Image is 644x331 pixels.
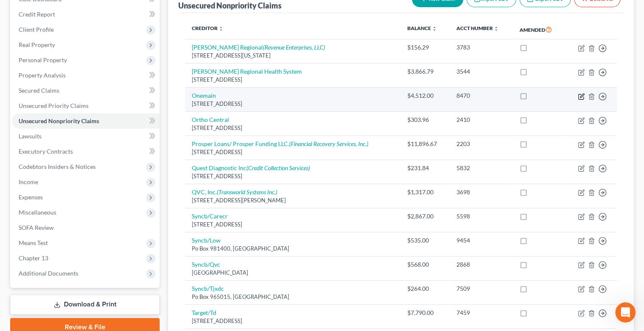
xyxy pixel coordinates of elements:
[289,140,368,147] i: (Financial Recovery Services, Inc.)
[19,41,55,48] span: Real Property
[456,260,506,269] div: 2868
[407,91,443,100] div: $4,512.00
[456,212,506,221] div: 5598
[12,220,160,235] a: SOFA Review
[192,92,216,99] a: Onemain
[19,117,99,124] span: Unsecured Nonpriority Claims
[12,98,160,113] a: Unsecured Priority Claims
[456,284,506,293] div: 7509
[19,178,38,185] span: Income
[192,269,394,277] div: [GEOGRAPHIC_DATA]
[192,52,394,60] div: [STREET_ADDRESS][US_STATE]
[192,237,221,244] a: Syncb/Low
[192,221,394,229] div: [STREET_ADDRESS]
[407,236,443,245] div: $535.00
[10,295,160,314] a: Download & Print
[12,83,160,98] a: Secured Claims
[12,68,160,83] a: Property Analysis
[19,193,43,201] span: Expenses
[41,4,96,11] h1: [PERSON_NAME]
[407,164,443,172] div: $231.84
[19,72,66,79] span: Property Analysis
[19,148,73,155] span: Executory Contracts
[494,26,499,31] i: unfold_more
[407,140,443,148] div: $11,896.67
[12,7,160,22] a: Credit Report
[145,263,159,276] button: Send a message…
[192,245,394,253] div: Po Box 981400, [GEOGRAPHIC_DATA]
[14,72,121,87] b: 🚨ATTN: [GEOGRAPHIC_DATA] of [US_STATE]
[14,92,132,150] div: The court has added a new Credit Counseling Field that we need to update upon filing. Please remo...
[19,224,54,231] span: SOFA Review
[246,164,310,171] i: (Credit Collection Services)
[19,132,41,140] span: Lawsuits
[456,116,506,124] div: 2410
[192,317,394,325] div: [STREET_ADDRESS]
[456,309,506,317] div: 7459
[133,3,149,19] button: Home
[192,293,394,301] div: Po Box 965015, [GEOGRAPHIC_DATA]
[40,266,47,273] button: Upload attachment
[192,309,216,316] a: Target/Td
[192,285,224,292] a: Syncb/Tjxdc
[19,26,54,33] span: Client Profile
[192,261,220,268] a: Syncb/Qvc
[41,11,102,19] p: Active in the last 15m
[13,266,20,273] button: Emoji picker
[192,196,394,204] div: [STREET_ADDRESS][PERSON_NAME]
[456,164,506,172] div: 5832
[192,172,394,180] div: [STREET_ADDRESS]
[456,67,506,76] div: 3544
[192,100,394,108] div: [STREET_ADDRESS]
[19,254,48,262] span: Chapter 13
[7,248,162,263] textarea: Message…
[407,67,443,76] div: $3,866.79
[456,43,506,52] div: 3783
[407,188,443,196] div: $1,317.00
[192,116,229,123] a: Ortho Central
[192,148,394,156] div: [STREET_ADDRESS]
[456,140,506,148] div: 2203
[12,144,160,159] a: Executory Contracts
[178,0,282,11] div: Unsecured Nonpriority Claims
[263,44,325,51] i: (Revenue Enterprises, LLC)
[149,3,164,19] div: Close
[19,270,78,277] span: Additional Documents
[192,124,394,132] div: [STREET_ADDRESS]
[192,25,224,31] a: Creditor unfold_more
[19,239,48,246] span: Means Test
[407,284,443,293] div: $264.00
[192,68,302,75] a: [PERSON_NAME] Regional Health System
[218,26,224,31] i: unfold_more
[19,209,56,216] span: Miscellaneous
[456,188,506,196] div: 3698
[615,302,636,323] iframe: Intercom live chat
[407,309,443,317] div: $7,790.00
[54,266,61,273] button: Start recording
[407,25,437,31] a: Balance unfold_more
[12,129,160,144] a: Lawsuits
[19,56,67,63] span: Personal Property
[24,5,38,18] img: Profile image for Katie
[6,3,22,19] button: go back
[7,66,139,155] div: 🚨ATTN: [GEOGRAPHIC_DATA] of [US_STATE]The court has added a new Credit Counseling Field that we n...
[456,236,506,245] div: 9454
[513,20,565,39] th: Amended
[19,102,88,109] span: Unsecured Priority Claims
[456,25,499,31] a: Acct Number unfold_more
[217,188,277,196] i: (Transworld Systems Inc.)
[407,43,443,52] div: $156.29
[19,163,96,170] span: Codebtors Insiders & Notices
[192,44,325,51] a: [PERSON_NAME] Regional(Revenue Enterprises, LLC)
[192,164,310,171] a: Quest Diagnostic Inc(Credit Collection Services)
[407,116,443,124] div: $303.96
[14,157,80,162] div: [PERSON_NAME] • 7h ago
[27,266,33,273] button: Gif picker
[12,113,160,129] a: Unsecured Nonpriority Claims
[7,66,163,174] div: Katie says…
[192,212,228,220] a: Syncb/Carecr
[192,76,394,84] div: [STREET_ADDRESS]
[432,26,437,31] i: unfold_more
[192,188,277,196] a: QVC, Inc.(Transworld Systems Inc.)
[192,140,368,147] a: Prosper Loans/ Prosper Funding LLC.(Financial Recovery Services, Inc.)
